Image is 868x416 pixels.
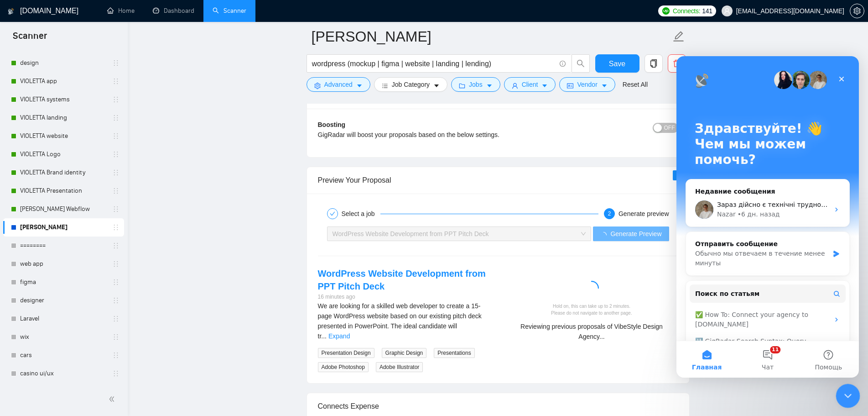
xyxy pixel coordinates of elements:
div: Preview Your Proposal [318,167,678,193]
span: caret-down [433,82,440,89]
span: Connects: [673,6,700,16]
div: 16 minutes ago [318,293,491,301]
button: Save [595,54,639,73]
a: ======== [20,237,107,255]
a: VIOLETTA Brand identity [20,163,107,182]
span: info-circle [560,61,566,67]
span: Помощь [138,308,166,314]
span: holder [112,205,120,213]
div: Закрыть [157,15,173,31]
a: designer [20,291,107,310]
a: VIOLETTA systems [20,90,107,109]
button: userClientcaret-down [504,77,556,92]
a: Reset All [623,79,648,90]
input: Search Freelance Jobs... [312,58,556,69]
span: Job Category [392,79,430,90]
span: OFF [664,123,675,133]
a: web app [20,255,107,273]
span: holder [112,333,120,341]
button: Поиск по статьям [13,228,169,247]
a: [PERSON_NAME] Webflow [20,200,107,218]
a: searchScanner [213,7,246,15]
button: Чат [61,285,121,321]
span: holder [112,279,120,286]
img: logo [8,4,14,19]
span: ... [321,332,327,340]
div: Reviewing previous proposals of VibeStyle Design Agency... [509,321,675,342]
a: VIOLETTA Presentation [20,182,107,200]
span: edit [673,31,685,42]
span: Vendor [577,79,597,90]
span: setting [314,82,321,89]
a: Expand [328,332,350,340]
span: folder [459,82,465,89]
span: Client [522,79,538,90]
span: Generate Preview [610,229,661,239]
span: holder [112,297,120,304]
span: We are looking for a skilled web developer to create a 15-page WordPress website based on our exi... [318,302,482,340]
span: delete [668,59,686,68]
span: caret-down [486,82,493,89]
div: Generate preview [619,208,669,219]
span: holder [112,78,120,85]
a: VIOLETTA app [20,72,107,90]
span: 2 [608,211,611,217]
a: dashboardDashboard [153,7,194,15]
span: caret-down [356,82,363,89]
div: 🔠 GigRadar Search Syntax: Query Operators for Optimized Job Searches [13,277,169,303]
span: holder [112,224,120,231]
span: caret-down [541,82,548,89]
span: holder [112,352,120,359]
span: Advanced [324,79,353,90]
span: Scanner [5,29,54,48]
span: loading [584,281,599,295]
span: WordPress Website Development from PPT Pitch Deck [333,230,489,237]
span: caret-down [601,82,608,89]
div: We are looking for a skilled web developer to create a 15-page WordPress website based on our exi... [318,301,491,341]
iframe: Intercom live chat [676,56,859,378]
div: Отправить сообщение [19,183,152,193]
span: bars [382,82,388,89]
a: VIOLETTA website [20,127,107,145]
button: Помощь [122,285,182,321]
a: setting [850,7,864,15]
a: homeHome [107,7,135,15]
button: Generate Preview [593,226,669,241]
span: holder [112,151,120,158]
div: ✅ How To: Connect your agency to [DOMAIN_NAME] [19,254,153,273]
span: holder [112,260,120,268]
img: upwork-logo.png [662,7,670,15]
button: setting [850,4,864,18]
div: Select a job [342,208,380,219]
button: delete [668,54,686,73]
span: Поиск по статьям [19,233,83,242]
a: VIOLETTA landing [20,109,107,127]
span: search [572,59,589,68]
span: holder [112,96,120,103]
span: holder [112,315,120,322]
span: idcard [567,82,573,89]
span: Graphic Design [382,348,427,358]
b: Boosting [318,121,346,128]
div: ✅ How To: Connect your agency to [DOMAIN_NAME] [13,250,169,277]
div: Hold on, this can take up to 2 minutes. Please do not navigate to another page. [509,303,675,317]
a: Laravel [20,310,107,328]
span: holder [112,187,120,195]
a: WordPress Website Development from PPT Pitch Deck [318,269,486,291]
span: Adobe Photoshop [318,362,369,372]
a: wix [20,328,107,346]
span: check [330,211,335,216]
span: double-left [109,395,118,404]
span: Save [609,58,625,69]
span: Главная [16,308,46,314]
span: Presentations [434,348,474,358]
button: settingAdvancedcaret-down [307,77,370,92]
a: [PERSON_NAME] [20,218,107,237]
button: barsJob Categorycaret-down [374,77,447,92]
